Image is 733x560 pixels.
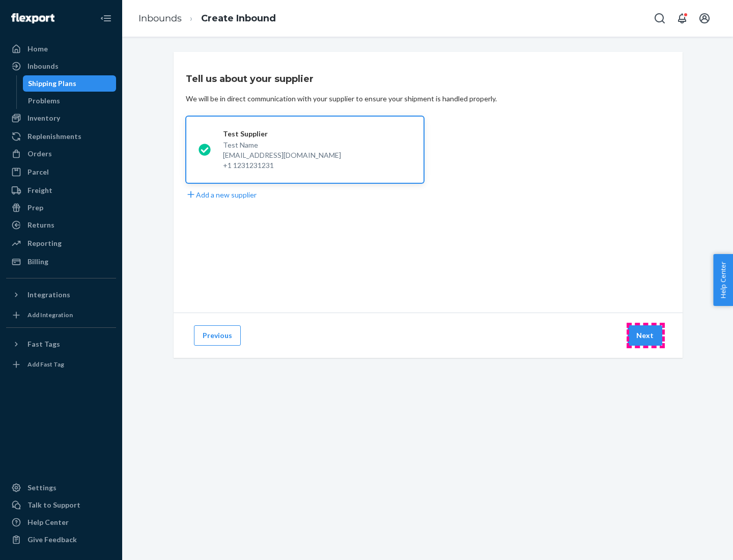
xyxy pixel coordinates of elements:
div: Parcel [27,167,49,177]
div: Give Feedback [27,535,77,545]
div: Billing [27,257,48,267]
button: Help Center [713,254,733,306]
img: Flexport logo [11,13,54,23]
div: Inbounds [27,61,59,71]
div: Integrations [27,290,70,300]
a: Parcel [6,164,116,180]
a: Replenishments [6,128,116,145]
div: Shipping Plans [28,78,76,89]
a: Reporting [6,235,116,251]
a: Talk to Support [6,497,116,513]
div: Add Integration [27,311,73,319]
div: Talk to Support [27,500,80,510]
a: Add Fast Tag [6,356,116,373]
button: Previous [194,325,241,346]
div: Home [27,44,48,54]
a: Billing [6,254,116,270]
button: Fast Tags [6,336,116,352]
div: Fast Tags [27,339,60,349]
button: Add a new supplier [186,189,257,200]
a: Freight [6,182,116,199]
div: Orders [27,149,52,159]
a: Inbounds [6,58,116,74]
a: Settings [6,480,116,496]
div: Prep [27,203,43,213]
a: Create Inbound [201,13,276,24]
div: We will be in direct communication with your supplier to ensure your shipment is handled properly. [186,94,497,104]
div: Returns [27,220,54,230]
a: Orders [6,146,116,162]
div: Freight [27,185,52,195]
a: Home [6,41,116,57]
a: Help Center [6,514,116,530]
div: Add Fast Tag [27,360,64,369]
div: Replenishments [27,131,81,142]
div: Inventory [27,113,60,123]
div: Help Center [27,517,69,527]
button: Open notifications [672,8,692,29]
a: Prep [6,200,116,216]
div: Reporting [27,238,62,248]
ol: breadcrumbs [130,4,284,34]
div: Settings [27,483,57,493]
a: Returns [6,217,116,233]
a: Add Integration [6,307,116,323]
button: Open account menu [694,8,715,29]
button: Integrations [6,287,116,303]
button: Close Navigation [96,8,116,29]
a: Problems [23,93,117,109]
h3: Tell us about your supplier [186,72,314,86]
a: Inbounds [138,13,182,24]
a: Inventory [6,110,116,126]
a: Shipping Plans [23,75,117,92]
div: Problems [28,96,60,106]
button: Give Feedback [6,531,116,548]
button: Next [628,325,662,346]
button: Open Search Box [650,8,670,29]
